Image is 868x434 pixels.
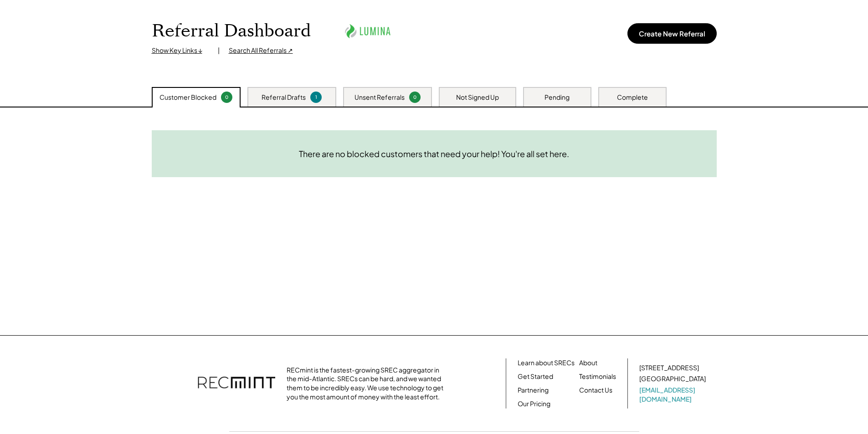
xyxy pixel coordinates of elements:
[354,93,405,102] div: Unsent Referrals
[456,93,499,102] div: Not Signed Up
[627,23,717,44] button: Create New Referral
[152,20,311,42] h1: Referral Dashboard
[579,386,612,395] a: Contact Us
[262,93,306,102] div: Referral Drafts
[518,386,549,395] a: Partnering
[411,94,419,101] div: 0
[152,46,209,55] div: Show Key Links ↓
[299,148,569,159] div: There are no blocked customers that need your help! You're all set here.
[544,93,570,102] div: Pending
[159,93,216,102] div: Customer Blocked
[229,46,293,55] div: Search All Referrals ↗
[639,363,699,373] div: [STREET_ADDRESS]
[518,372,553,381] a: Get Started
[222,94,231,101] div: 0
[518,399,550,408] a: Our Pricing
[639,386,708,403] a: [EMAIL_ADDRESS][DOMAIN_NAME]
[287,366,448,401] div: RECmint is the fastest-growing SREC aggregator in the mid-Atlantic. SRECs can be hard, and we wan...
[343,19,393,44] img: lumina.png
[218,46,220,55] div: |
[579,358,597,368] a: About
[617,93,648,102] div: Complete
[518,358,575,368] a: Learn about SRECs
[579,372,616,381] a: Testimonials
[198,368,275,399] img: recmint-logotype%403x.png
[312,94,320,101] div: 1
[639,374,706,383] div: [GEOGRAPHIC_DATA]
